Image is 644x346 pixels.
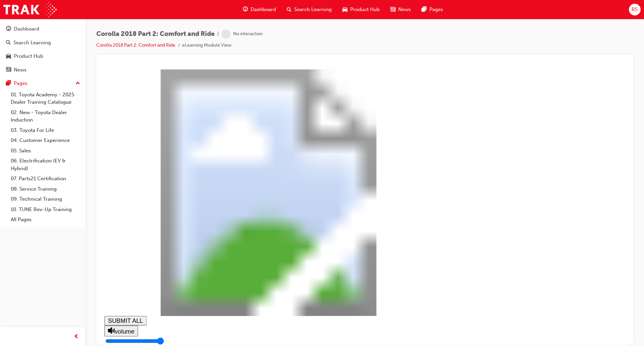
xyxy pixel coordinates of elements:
a: Search Learning [3,37,83,49]
div: Dashboard [14,25,39,33]
a: 07. Parts21 Certification [8,174,83,184]
a: Corolla 2018 Part 2: Comfort and Ride [96,42,175,48]
button: RS [629,4,641,15]
span: car-icon [6,53,11,59]
span: pages-icon [6,81,11,87]
a: 08. Service Training [8,184,83,194]
span: Dashboard [251,6,276,13]
div: Search Learning [13,39,51,47]
span: guage-icon [6,26,11,32]
a: All Pages [8,214,83,225]
a: 02. New - Toyota Dealer Induction [8,107,83,125]
a: 01. Toyota Academy - 2025 Dealer Training Catalogue [8,90,83,107]
a: 09. Technical Training [8,194,83,204]
div: News [14,66,26,74]
span: RS [632,6,638,13]
span: search-icon [6,40,11,46]
a: 06. Electrification (EV & Hybrid) [8,156,83,174]
a: car-iconProduct Hub [337,3,385,16]
a: News [3,64,83,76]
span: Pages [429,6,443,13]
a: pages-iconPages [416,3,448,16]
span: Product Hub [350,6,380,13]
span: prev-icon [74,333,79,341]
a: news-iconNews [385,3,416,16]
span: search-icon [287,5,291,14]
span: news-icon [390,5,395,14]
a: 05. Sales [8,146,83,156]
span: up-icon [75,79,80,88]
div: Product Hub [14,52,43,60]
div: No interaction [233,31,263,37]
a: 10. TUNE Rev-Up Training [8,204,83,215]
button: Pages [3,77,83,90]
a: Dashboard [3,23,83,35]
a: 04. Customer Experience [8,135,83,146]
a: Product Hub [3,50,83,62]
a: search-iconSearch Learning [281,3,337,16]
span: car-icon [342,5,347,14]
span: guage-icon [243,5,248,14]
span: news-icon [6,67,11,73]
li: eLearning Module View [182,42,231,49]
span: Corolla 2018 Part 2: Comfort and Ride [96,30,215,38]
a: guage-iconDashboard [237,3,281,16]
span: News [398,6,411,13]
img: Trak [3,2,57,17]
span: | [217,30,219,38]
a: 03. Toyota For Life [8,125,83,136]
span: Search Learning [294,6,332,13]
button: DashboardSearch LearningProduct HubNews [3,21,83,77]
span: pages-icon [422,5,427,14]
span: learningRecordVerb_NONE-icon [221,30,230,39]
div: Pages [14,80,28,87]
